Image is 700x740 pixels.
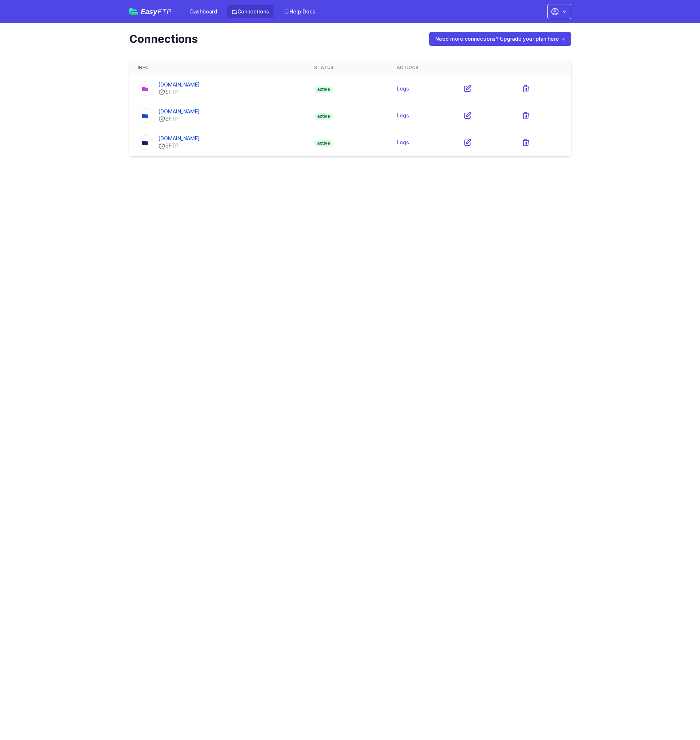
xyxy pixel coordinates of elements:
span: active [314,140,333,147]
div: SFTP [158,115,200,123]
th: Info [129,60,306,75]
span: Easy [141,8,171,15]
div: SFTP [158,142,200,150]
div: SFTP [158,88,200,96]
h1: Connections [129,32,419,45]
a: Logs [397,139,409,145]
a: Help Docs [279,5,320,18]
a: [DOMAIN_NAME] [158,135,200,141]
a: Logs [397,85,409,92]
a: Logs [397,112,409,118]
a: Need more connections? Upgrade your plan here → [429,32,571,46]
span: active [314,86,333,93]
a: [DOMAIN_NAME] [158,108,200,114]
a: Connections [227,5,273,18]
a: EasyFTP [129,8,171,15]
a: [DOMAIN_NAME] [158,81,200,88]
span: FTP [157,7,171,16]
th: Actions [388,60,571,75]
th: Status [305,60,388,75]
span: active [314,113,333,120]
a: Dashboard [186,5,221,18]
img: easyftp_logo.png [129,8,138,15]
